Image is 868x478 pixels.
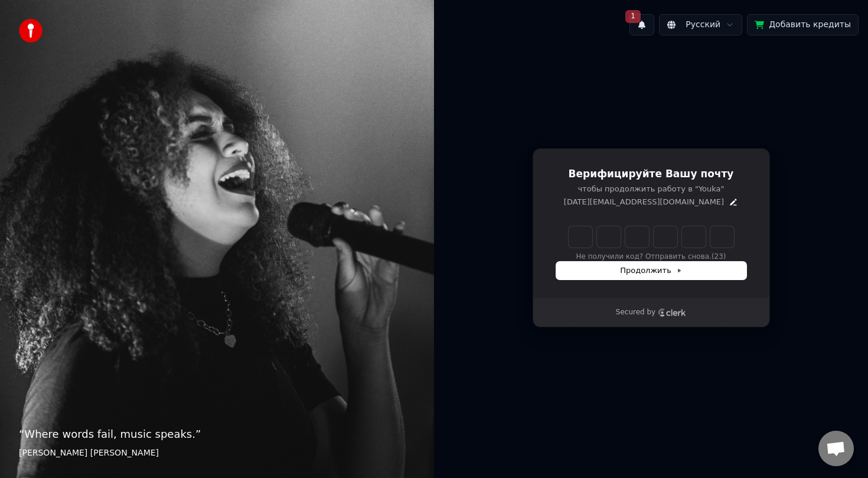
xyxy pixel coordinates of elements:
[629,14,654,35] button: 1
[818,431,854,466] a: Открытый чат
[729,197,738,207] button: Edit
[556,167,746,181] h1: Верифицируйте Вашу почту
[620,265,682,276] span: Продолжить
[556,184,746,194] p: чтобы продолжить работу в "Youka"
[616,308,655,317] p: Secured by
[625,10,641,23] span: 1
[569,226,734,248] input: Enter verification code
[658,308,686,317] a: Clerk logo
[19,426,415,443] p: “ Where words fail, music speaks. ”
[556,262,746,279] button: Продолжить
[19,447,415,459] footer: [PERSON_NAME] [PERSON_NAME]
[564,197,724,207] p: [DATE][EMAIL_ADDRESS][DOMAIN_NAME]
[19,19,43,43] img: youka
[747,14,859,35] button: Добавить кредиты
